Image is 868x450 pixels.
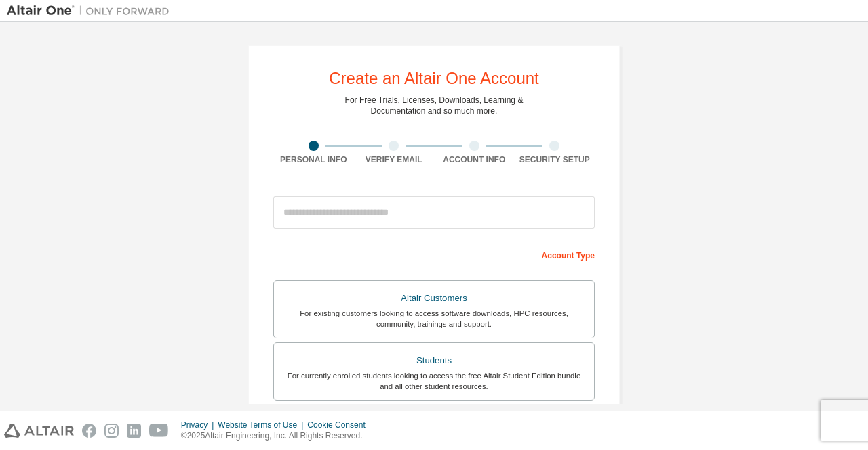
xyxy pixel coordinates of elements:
div: Privacy [181,420,218,430]
div: Website Terms of Use [218,420,307,430]
div: Altair Customers [282,289,586,308]
div: Account Type [273,244,595,265]
img: instagram.svg [104,424,119,438]
div: For currently enrolled students looking to access the free Altair Student Edition bundle and all ... [282,370,586,392]
div: Cookie Consent [307,420,373,430]
div: Personal Info [273,154,354,165]
div: Verify Email [354,154,435,165]
div: Students [282,351,586,370]
img: youtube.svg [149,424,169,438]
div: Security Setup [515,154,595,165]
div: For Free Trials, Licenses, Downloads, Learning & Documentation and so much more. [345,95,524,116]
p: © 2025 Altair Engineering, Inc. All Rights Reserved. [181,430,374,442]
div: Account Info [434,154,515,165]
img: altair_logo.svg [4,424,74,438]
img: Altair One [7,4,176,18]
img: linkedin.svg [127,424,141,438]
img: facebook.svg [82,424,96,438]
div: For existing customers looking to access software downloads, HPC resources, community, trainings ... [282,308,586,330]
div: Create an Altair One Account [329,70,539,87]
